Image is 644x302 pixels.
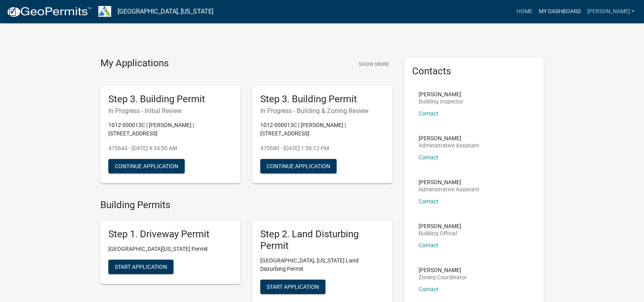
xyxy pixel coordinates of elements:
p: Zoning Coordinator [419,274,467,280]
h6: In Progress - Building & Zoning Review [260,107,384,115]
img: Troup County, Georgia [98,6,111,17]
h4: My Applications [100,58,169,70]
p: Building Official [419,230,461,236]
p: [GEOGRAPHIC_DATA][US_STATE] Permit [108,245,232,253]
p: 1012 000013C | [PERSON_NAME] | [STREET_ADDRESS] [108,121,232,138]
span: Start Application [115,264,167,270]
p: [PERSON_NAME] [419,179,479,185]
button: Show More [355,58,392,71]
p: Building Inspector [419,99,463,104]
h5: Step 3. Building Permit [260,93,384,105]
a: Contact [419,154,439,161]
p: [PERSON_NAME] [419,223,461,229]
p: [PERSON_NAME] [419,91,463,97]
button: Start Application [108,260,173,274]
a: Contact [419,110,439,117]
h5: Step 3. Building Permit [108,93,232,105]
p: [PERSON_NAME] [419,135,479,141]
h5: Step 2. Land Disturbing Permit [260,228,384,252]
p: [GEOGRAPHIC_DATA], [US_STATE] Land Disturbing Permit [260,256,384,273]
h5: Step 1. Driveway Permit [108,228,232,240]
button: Continue Application [260,159,337,173]
a: [PERSON_NAME] [584,4,638,19]
a: [GEOGRAPHIC_DATA], [US_STATE] [118,5,213,18]
button: Continue Application [108,159,185,173]
a: Home [513,4,535,19]
button: Start Application [260,280,325,294]
p: 470680 - [DATE] 1:58:12 PM [260,144,384,153]
p: Administrative Assistant [419,143,479,148]
p: Administrative Assistant [419,187,479,192]
a: My Dashboard [535,4,584,19]
h6: In Progress - Initial Review [108,107,232,115]
p: [PERSON_NAME] [419,267,467,273]
p: 475644 - [DATE] 9:34:50 AM [108,144,232,153]
p: 1012 000013C | [PERSON_NAME] | [STREET_ADDRESS] [260,121,384,138]
a: Contact [419,286,439,292]
h5: Contacts [412,66,536,77]
h4: Building Permits [100,199,392,211]
span: Start Application [267,283,319,290]
a: Contact [419,242,439,248]
a: Contact [419,198,439,205]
